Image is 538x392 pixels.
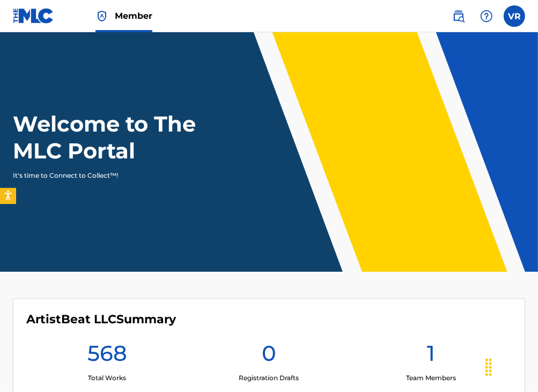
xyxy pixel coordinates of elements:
p: Registration Drafts [239,373,299,383]
span: Member [115,10,152,22]
p: It's time to Connect to Collect™! [13,171,199,180]
img: search [452,10,465,23]
h4: ArtistBeat LLC [26,312,176,327]
div: Drag [480,351,497,383]
div: User Menu [504,5,525,27]
h1: 0 [262,340,276,373]
img: MLC Logo [13,8,54,24]
img: Top Rightsholder [95,10,108,23]
div: Help [476,5,497,27]
img: help [480,10,493,23]
iframe: Chat Widget [484,340,538,392]
h1: 568 [87,340,127,373]
p: Team Members [406,373,456,383]
h1: 1 [427,340,435,373]
h1: Welcome to The MLC Portal [13,111,213,164]
p: Total Works [88,373,126,383]
a: Public Search [448,5,469,27]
